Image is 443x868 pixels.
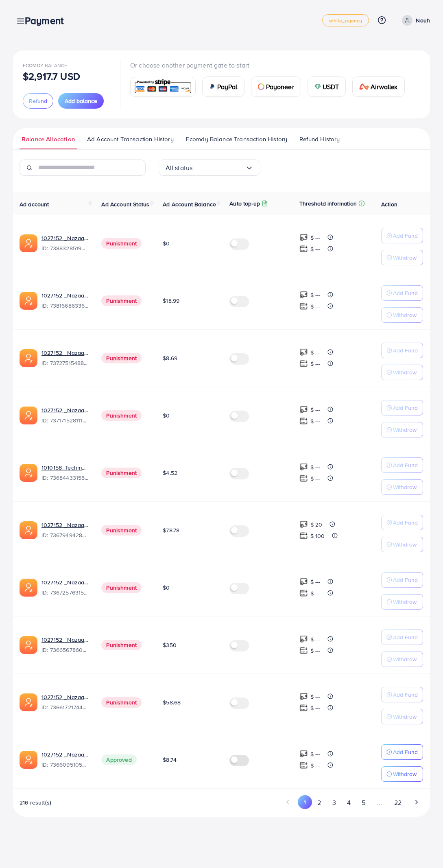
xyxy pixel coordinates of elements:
[20,464,37,482] img: ic-ads-acc.e4c84228.svg
[41,693,88,712] div: <span class='underline'>1027152 _Nazaagency_018</span></br>7366172174454882305
[41,349,88,357] a: 1027152 _Nazaagency_007
[41,406,88,425] div: <span class='underline'>1027152 _Nazaagency_04</span></br>7371715281112170513
[299,520,308,529] img: top-up amount
[308,77,346,97] a: cardUSDT
[299,692,308,701] img: top-up amount
[65,97,97,105] span: Add balance
[41,578,88,597] div: <span class='underline'>1027152 _Nazaagency_016</span></br>7367257631523782657
[41,291,88,300] a: 1027152 _Nazaagency_023
[159,160,260,176] div: Search for option
[327,795,341,810] button: Go to page 3
[329,18,362,23] span: white_agency
[310,588,321,598] p: $ ---
[41,359,88,367] span: ID: 7372751548805726224
[399,15,430,26] a: Nouh
[163,297,179,305] span: $18.99
[381,365,423,380] button: Withdraw
[299,646,308,655] img: top-up amount
[41,464,88,472] a: 1010158_Techmanistan pk acc_1715599413927
[381,285,423,301] button: Add Fund
[312,795,327,810] button: Go to page 2
[393,690,418,700] p: Add Fund
[310,290,321,300] p: $ ---
[310,703,321,713] p: $ ---
[299,635,308,643] img: top-up amount
[381,479,423,495] button: Withdraw
[163,641,177,649] span: $350
[41,406,88,414] a: 1027152 _Nazaagency_04
[310,634,321,644] p: $ ---
[393,518,418,527] p: Add Fund
[322,14,369,26] a: white_agency
[20,292,37,310] img: ic-ads-acc.e4c84228.svg
[310,474,321,483] p: $ ---
[101,582,142,593] span: Punishment
[29,97,47,105] span: Refund
[266,82,294,92] span: Payoneer
[101,525,142,536] span: Punishment
[299,474,308,483] img: top-up amount
[20,407,37,424] img: ic-ads-acc.e4c84228.svg
[101,295,142,306] span: Punishment
[41,693,88,701] a: 1027152 _Nazaagency_018
[251,77,301,97] a: cardPayoneer
[299,750,308,758] img: top-up amount
[41,474,88,482] span: ID: 7368443315504726017
[41,234,88,253] div: <span class='underline'>1027152 _Nazaagency_019</span></br>7388328519014645761
[381,652,423,667] button: Withdraw
[41,636,88,644] a: 1027152 _Nazaagency_0051
[310,348,321,357] p: $ ---
[393,367,417,377] p: Withdraw
[310,405,321,415] p: $ ---
[299,348,308,356] img: top-up amount
[299,761,308,770] img: top-up amount
[25,15,70,26] h3: Payment
[393,712,417,722] p: Withdraw
[381,630,423,645] button: Add Fund
[381,687,423,702] button: Add Fund
[381,422,423,437] button: Withdraw
[299,589,308,597] img: top-up amount
[186,135,287,144] span: Ecomdy Balance Transaction History
[393,460,418,470] p: Add Fund
[101,754,136,765] span: Approved
[101,697,142,708] span: Punishment
[381,400,423,415] button: Add Fund
[381,744,423,760] button: Add Fund
[41,521,88,529] a: 1027152 _Nazaagency_003
[381,766,423,782] button: Withdraw
[381,709,423,724] button: Withdraw
[41,244,88,252] span: ID: 7388328519014645761
[393,482,417,492] p: Withdraw
[310,692,321,702] p: $ ---
[58,93,104,109] button: Add balance
[381,307,423,323] button: Withdraw
[20,693,37,711] img: ic-ads-acc.e4c84228.svg
[41,521,88,540] div: <span class='underline'>1027152 _Nazaagency_003</span></br>7367949428067450896
[20,521,37,539] img: ic-ads-acc.e4c84228.svg
[41,578,88,586] a: 1027152 _Nazaagency_016
[41,750,88,759] a: 1027152 _Nazaagency_006
[202,77,244,97] a: cardPayPal
[393,231,418,241] p: Add Fund
[393,654,417,664] p: Withdraw
[310,302,321,311] p: $ ---
[393,597,417,607] p: Withdraw
[393,288,418,298] p: Add Fund
[381,537,423,552] button: Withdraw
[299,302,308,310] img: top-up amount
[163,200,216,208] span: Ad Account Balance
[41,302,88,310] span: ID: 7381668633665093648
[163,756,177,764] span: $8.74
[416,15,430,25] p: Nouh
[409,795,423,809] button: Go to next page
[41,646,88,654] span: ID: 7366567860828749825
[393,345,418,355] p: Add Fund
[356,795,371,810] button: Go to page 5
[310,233,321,243] p: $ ---
[41,416,88,424] span: ID: 7371715281112170513
[393,253,417,262] p: Withdraw
[166,162,193,174] span: All status
[359,83,369,90] img: card
[299,135,340,144] span: Refund History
